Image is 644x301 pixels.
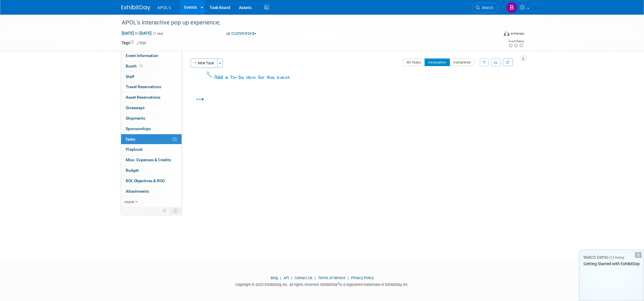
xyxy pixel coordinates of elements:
[510,31,524,36] div: In-Person
[121,82,182,92] a: Travel Reservations
[126,178,165,183] span: ROI, Objectives & ROO
[425,59,450,66] button: Incomplete
[346,276,350,280] span: |
[290,276,294,280] span: |
[126,157,171,162] span: Misc. Expenses & Credits
[136,41,146,45] a: Edit
[126,147,143,152] span: Playbook
[120,17,490,28] div: APOL's Interactive pop up experience;
[121,165,182,176] a: Budget
[121,103,182,113] a: Giveaways
[121,124,182,134] a: Sponsorships
[214,75,290,82] div: Add a To-Do item for this event.
[121,197,182,207] a: more
[224,31,259,37] button: Committed
[271,276,278,280] a: Blog
[125,137,135,141] span: Tasks
[138,64,144,68] span: Booth not reserved yet
[160,207,170,215] td: Personalize Event Tab Strip
[318,276,345,280] a: Terms of Service
[337,282,339,285] sup: ®
[191,59,217,68] button: New Task
[121,113,182,123] a: Shipments
[121,72,182,82] a: Staff
[126,189,149,194] span: Attachments
[121,134,182,144] a: Tasks
[126,116,145,121] span: Shipments
[121,92,182,102] a: Asset Reservations
[464,30,524,39] div: Event Format
[121,144,182,155] a: Playbook
[170,207,182,215] td: Toggle Event Tabs
[126,126,151,131] span: Sponsorships
[635,252,642,258] div: Dismiss
[126,168,139,173] span: Budget
[279,276,283,280] span: |
[126,95,160,100] span: Asset Reservations
[121,40,146,46] td: Tags
[157,5,171,10] span: APOL's
[579,261,644,267] div: Getting Started with ExhibitDay
[126,53,158,58] span: Event Information
[508,40,524,43] div: Event Rating
[126,64,144,68] span: Booth
[121,155,182,165] a: Misc. Expenses & Credits
[153,32,163,36] span: (1 day)
[121,61,182,71] a: Booth
[403,59,425,66] button: All Tasks
[472,3,499,13] a: Search
[121,31,152,36] span: [DATE] [DATE]
[351,276,374,280] a: Privacy Policy
[125,199,134,204] span: more
[506,2,517,13] img: Brenda Cooks
[579,254,644,261] div: Watch Demo
[480,6,493,10] span: Search
[121,186,182,196] a: Attachments
[294,276,313,280] a: Contact Us
[609,256,624,260] span: (13 mins)
[126,84,161,89] span: Travel Reservations
[504,31,510,36] img: Format-Inperson.png
[196,98,203,100] img: loading...
[283,276,289,280] a: API
[134,31,139,36] span: to
[450,59,474,66] button: Completed
[503,59,513,66] a: Refresh
[121,176,182,186] a: ROI, Objectives & ROO
[121,5,150,11] img: ExhibitDay
[126,105,145,110] span: Giveaways
[126,74,134,79] span: Staff
[121,51,182,61] a: Event Information
[313,276,317,280] span: |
